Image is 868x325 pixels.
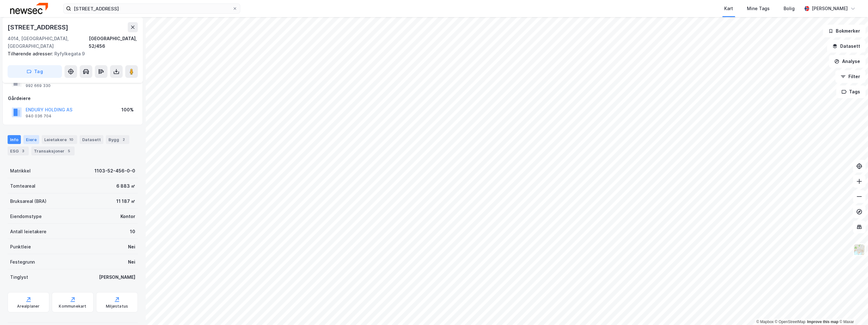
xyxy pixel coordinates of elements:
button: Filter [835,70,865,83]
div: Eiendomstype [10,213,42,220]
div: 11 187 ㎡ [116,197,135,205]
div: ESG [8,147,29,155]
div: Info [8,135,21,144]
div: 3 [20,148,26,154]
div: Transaksjoner [31,147,75,155]
div: 5 [66,148,72,154]
a: OpenStreetMap [775,320,805,324]
div: Festegrunn [10,258,35,266]
div: Nei [128,258,135,266]
div: 10 [130,228,135,235]
div: Kontrollprogram for chat [836,295,868,325]
iframe: Chat Widget [836,295,868,325]
a: Mapbox [756,320,773,324]
div: Datasett [80,135,103,144]
button: Bokmerker [823,25,865,37]
div: [STREET_ADDRESS] [8,22,70,32]
div: 992 669 330 [26,83,51,88]
div: Gårdeiere [8,95,138,102]
div: Kart [724,5,733,12]
div: 10 [68,136,75,143]
div: 2 [120,136,127,143]
button: Datasett [827,40,865,53]
div: Kontor [120,213,135,220]
div: [PERSON_NAME] [812,5,848,12]
div: Ryfylkegata 9 [8,50,133,58]
div: Eiere [23,135,39,144]
div: Bruksareal (BRA) [10,197,46,205]
div: Antall leietakere [10,228,46,235]
div: 1103-52-456-0-0 [95,167,135,175]
div: Miljøstatus [106,304,128,309]
button: Tag [8,65,62,78]
div: 940 036 704 [26,114,52,119]
div: Bygg [106,135,129,144]
div: Tomteareal [10,182,35,190]
img: Z [853,244,865,256]
div: Punktleie [10,243,31,251]
div: 4014, [GEOGRAPHIC_DATA], [GEOGRAPHIC_DATA] [8,35,89,50]
div: 100% [121,106,134,114]
input: Søk på adresse, matrikkel, gårdeiere, leietakere eller personer [71,4,232,13]
div: Arealplaner [17,304,40,309]
div: [GEOGRAPHIC_DATA], 52/456 [89,35,138,50]
span: Tilhørende adresser: [8,51,54,56]
div: Nei [128,243,135,251]
div: Tinglyst [10,273,28,281]
div: [PERSON_NAME] [99,273,135,281]
div: Mine Tags [747,5,770,12]
div: Kommunekart [59,304,86,309]
button: Tags [836,85,865,98]
button: Analyse [829,55,865,68]
img: newsec-logo.f6e21ccffca1b3a03d2d.png [10,3,48,14]
div: 6 883 ㎡ [116,182,135,190]
div: Bolig [784,5,795,12]
a: Improve this map [807,320,838,324]
div: Matrikkel [10,167,31,175]
div: Leietakere [42,135,77,144]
